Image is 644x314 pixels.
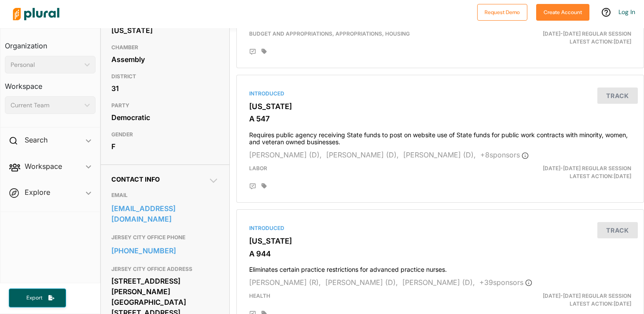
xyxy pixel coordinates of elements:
h3: GENDER [111,129,219,140]
button: Request Demo [477,4,527,21]
h3: JERSEY CITY OFFICE ADDRESS [111,264,219,274]
button: Track [597,88,638,104]
h3: [US_STATE] [249,237,631,245]
button: Create Account [536,4,589,21]
div: Democratic [111,111,219,124]
h4: Eliminates certain practice restrictions for advanced practice nurses. [249,262,631,274]
button: Track [597,222,638,238]
div: Add tags [261,48,267,55]
a: [EMAIL_ADDRESS][DOMAIN_NAME] [111,202,219,226]
span: [PERSON_NAME] (D), [326,150,399,159]
span: [DATE]-[DATE] Regular Session [543,165,631,172]
a: Request Demo [477,7,527,16]
h3: JERSEY CITY OFFICE PHONE [111,232,219,243]
div: 31 [111,82,219,95]
a: Create Account [536,7,589,16]
div: Latest Action: [DATE] [506,30,638,46]
h3: Organization [5,33,96,52]
h2: Search [25,135,48,145]
div: Assembly [111,53,219,66]
div: Add tags [261,183,267,189]
h3: CHAMBER [111,42,219,53]
span: Health [249,292,270,299]
span: [PERSON_NAME] (D), [403,150,476,159]
span: [PERSON_NAME] (D), [249,150,322,159]
div: Latest Action: [DATE] [506,164,638,180]
span: [PERSON_NAME] (D), [402,278,475,287]
div: F [111,140,219,153]
span: Budget and Appropriations, Appropriations, Housing [249,30,410,37]
span: [DATE]-[DATE] Regular Session [543,292,631,299]
div: Latest Action: [DATE] [506,292,638,308]
h3: A 944 [249,249,631,258]
div: Introduced [249,224,631,232]
button: Export [9,288,66,307]
div: Add Position Statement [249,183,256,190]
span: Contact Info [111,175,160,183]
h3: DISTRICT [111,71,219,82]
span: Labor [249,165,267,172]
span: + 8 sponsor s [480,150,529,159]
a: [PHONE_NUMBER] [111,244,219,257]
a: Log In [618,8,635,16]
h3: Workspace [5,73,96,93]
h3: A 547 [249,114,631,123]
span: Export [20,294,48,302]
h3: PARTY [111,100,219,111]
span: [PERSON_NAME] (D), [325,278,398,287]
div: Personal [11,60,81,69]
div: [US_STATE] [111,24,219,37]
div: Add Position Statement [249,48,256,55]
div: Introduced [249,90,631,98]
div: Current Team [11,101,81,110]
span: [DATE]-[DATE] Regular Session [543,30,631,37]
h3: [US_STATE] [249,102,631,111]
h4: Requires public agency receiving State funds to post on website use of State funds for public wor... [249,127,631,146]
h3: EMAIL [111,190,219,201]
span: [PERSON_NAME] (R), [249,278,321,287]
span: + 39 sponsor s [479,278,532,287]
